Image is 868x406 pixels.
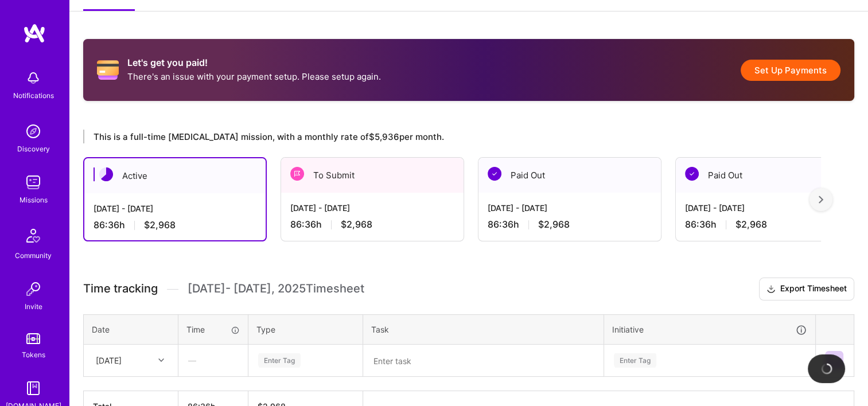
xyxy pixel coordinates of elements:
img: loading [820,362,834,376]
th: Type [248,314,363,344]
div: Missions [20,194,48,206]
div: 86:36 h [685,218,849,231]
i: icon Chevron [158,357,164,363]
div: Notifications [13,89,54,101]
span: $2,968 [735,218,767,231]
div: Time [186,323,240,335]
img: right [819,196,823,204]
i: icon Download [766,283,776,295]
div: To Submit [281,158,464,193]
button: Export Timesheet [759,278,854,300]
div: Tokens [22,349,45,361]
div: 86:36 h [488,218,652,231]
div: Enter Tag [258,352,301,369]
div: [DATE] [96,354,122,366]
div: Paid Out [676,158,858,193]
div: Invite [25,300,42,313]
span: $2,968 [341,218,372,231]
div: [DATE] - [DATE] [685,202,849,214]
p: There's an issue with your payment setup. Please setup again. [127,71,381,83]
div: [DATE] - [DATE] [488,202,652,214]
img: teamwork [22,171,45,194]
h2: Let's get you paid! [127,57,381,68]
div: Enter Tag [614,352,656,369]
div: 86:36 h [290,218,454,231]
img: bell [22,67,45,89]
img: Paid Out [488,167,501,181]
div: [DATE] - [DATE] [290,202,454,214]
div: Initiative [612,323,807,336]
span: [DATE] - [DATE] , 2025 Timesheet [188,282,364,296]
img: logo [23,23,46,44]
img: Invite [22,278,45,300]
img: Community [20,222,47,249]
div: [DATE] - [DATE] [94,202,256,214]
span: $2,968 [144,219,176,231]
img: tokens [26,333,40,344]
div: Discovery [17,143,50,155]
img: guide book [22,377,45,400]
div: Active [84,158,266,193]
i: icon CreditCard [97,59,119,81]
th: Task [363,314,604,344]
span: Time tracking [83,282,158,296]
div: — [179,345,247,376]
img: Paid Out [685,167,699,181]
span: $2,968 [538,218,570,231]
button: Set Up Payments [741,60,840,81]
img: To Submit [290,167,304,181]
div: This is a full-time [MEDICAL_DATA] mission, with a monthly rate of $5,936 per month. [83,130,821,143]
div: 86:36 h [94,219,256,231]
div: Paid Out [478,158,661,193]
th: Date [84,314,178,344]
img: Active [99,167,113,181]
img: discovery [22,120,45,143]
div: Community [15,249,52,261]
